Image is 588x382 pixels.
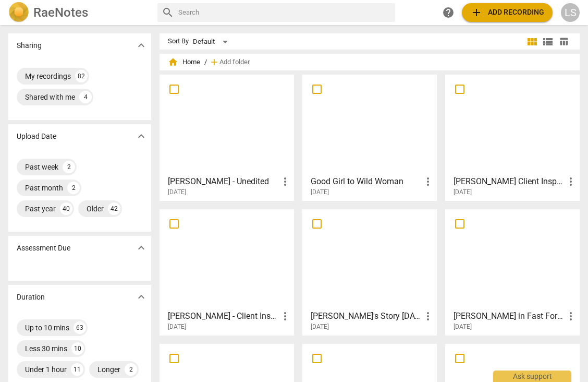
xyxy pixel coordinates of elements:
span: view_list [542,35,554,48]
button: LS [561,3,580,22]
div: 4 [79,91,92,103]
span: expand_more [135,39,148,52]
a: LogoRaeNotes [8,2,149,23]
div: My recordings [25,71,71,81]
button: Show more [133,289,149,305]
h3: Good Girl to Wild Woman [311,175,422,188]
a: [PERSON_NAME] - Client Inspiration - v4[DATE] [163,213,290,331]
div: Under 1 hour [25,364,67,375]
span: add [470,6,483,19]
h3: Lauri Story in Fast Forward Talk [454,310,565,323]
div: Less 30 mins [25,343,67,354]
img: Logo [8,2,29,23]
span: more_vert [565,175,577,188]
a: [PERSON_NAME] Client Inspiration - Vocal Video[DATE] [449,78,576,196]
a: [PERSON_NAME] - Unedited[DATE] [163,78,290,196]
div: Ask support [493,371,571,382]
span: expand_more [135,291,148,303]
span: [DATE] [168,323,186,331]
h2: RaeNotes [33,5,88,20]
span: add [209,57,219,67]
button: Upload [462,3,553,22]
div: Default [193,33,231,50]
div: Sort By [168,38,189,45]
div: 2 [125,363,137,376]
div: 63 [73,321,86,334]
span: help [442,6,455,19]
span: [DATE] [454,188,472,197]
div: Past week [25,162,58,172]
a: Help [439,3,458,22]
span: home [168,57,178,67]
span: more_vert [422,310,434,323]
a: Good Girl to Wild Woman[DATE] [306,78,433,196]
span: more_vert [565,310,577,323]
span: more_vert [422,175,434,188]
button: Table view [556,34,571,50]
p: Sharing [17,40,42,51]
span: / [204,58,207,66]
div: 42 [108,202,120,215]
div: 11 [71,363,83,376]
div: Longer [97,364,120,375]
div: 2 [63,161,75,173]
div: 2 [67,182,80,194]
a: [PERSON_NAME] in Fast Forward Talk[DATE] [449,213,576,331]
p: Duration [17,292,45,303]
span: Add folder [219,58,250,66]
div: 40 [60,202,72,215]
span: Home [168,57,200,67]
div: Older [87,204,104,214]
span: expand_more [135,242,148,254]
p: Upload Date [17,131,56,142]
button: Show more [133,128,149,144]
h3: Rose Basson - Client Inspiration - v4 [168,310,279,323]
span: view_module [526,35,538,48]
button: Show more [133,240,149,256]
span: search [162,6,174,19]
h3: Lauri's Story 7-7-25 [311,310,422,323]
span: expand_more [135,130,148,142]
div: 82 [75,70,88,82]
a: [PERSON_NAME]'s Story [DATE][DATE] [306,213,433,331]
span: more_vert [279,175,291,188]
h3: Andrea Petrut Client Inspiration - Vocal Video [454,175,565,188]
span: table_chart [559,37,569,46]
div: Shared with me [25,92,75,102]
span: [DATE] [454,323,472,331]
input: Search [178,4,391,21]
button: Tile view [524,34,540,50]
div: Past year [25,204,56,214]
span: [DATE] [311,188,329,197]
button: Show more [133,38,149,53]
span: more_vert [279,310,291,323]
p: Assessment Due [17,243,70,254]
div: 10 [71,342,84,355]
h3: Evelyn - Unedited [168,175,279,188]
span: [DATE] [311,323,329,331]
button: List view [540,34,556,50]
span: Add recording [470,6,544,19]
div: Past month [25,183,63,193]
div: Up to 10 mins [25,323,69,333]
span: [DATE] [168,188,186,197]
